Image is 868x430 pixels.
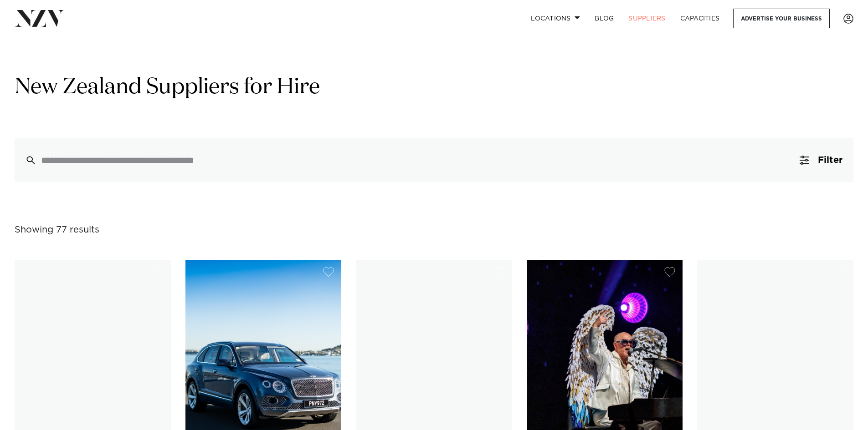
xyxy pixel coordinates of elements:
[621,9,673,28] a: SUPPLIERS
[524,9,587,28] a: Locations
[15,73,853,102] h1: New Zealand Suppliers for Hire
[789,138,853,182] button: Filter
[673,9,727,28] a: Capacities
[818,156,842,165] span: Filter
[15,223,99,237] div: Showing 77 results
[15,10,64,26] img: nzv-logo.png
[587,9,621,28] a: BLOG
[733,9,830,28] a: Advertise your business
